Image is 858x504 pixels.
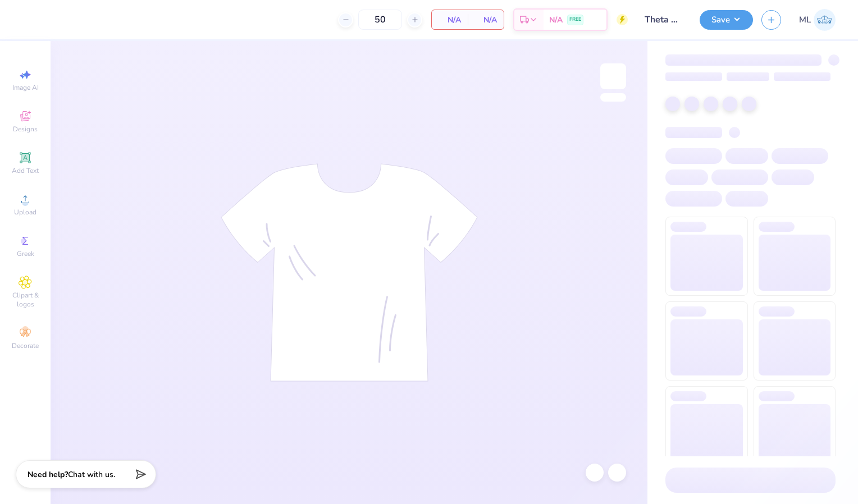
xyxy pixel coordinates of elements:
span: N/A [549,14,563,26]
input: – – [358,10,402,30]
span: ML [799,13,811,26]
span: N/A [439,14,461,26]
span: Greek [17,249,34,258]
span: Chat with us. [68,469,115,480]
span: Designs [13,125,38,134]
span: FREE [569,16,581,24]
a: ML [799,9,836,31]
span: Add Text [12,166,39,175]
strong: Need help? [28,469,68,480]
button: Save [700,10,753,30]
img: tee-skeleton.svg [221,163,478,382]
img: Megan Loiacono [814,9,836,31]
span: Decorate [12,341,39,350]
span: Upload [14,208,36,217]
span: Clipart & logos [6,291,45,309]
input: Untitled Design [636,8,691,31]
span: N/A [474,14,497,26]
span: Image AI [12,83,39,92]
